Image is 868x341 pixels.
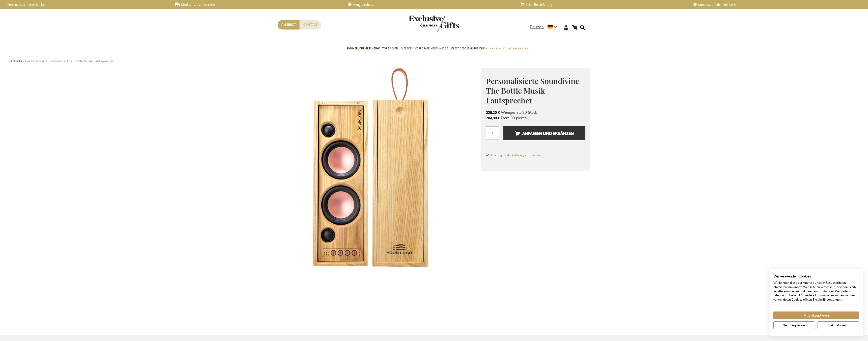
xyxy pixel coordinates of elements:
[429,273,451,298] a: Personalised Soundivine The Bottle Music Speaker
[356,273,378,298] a: Personalised Soundivine The Bottle Music Speaker
[308,273,330,298] a: Personalised Soundivine The Bottle Music Speaker
[415,46,448,51] span: Corporate Merchandise
[530,24,560,30] div: Deutsch
[380,300,402,324] a: Personalised Soundivine The Bottle Music Speaker
[8,59,22,64] a: Startseite
[773,321,815,329] button: cookie Einstellungen anpassen
[515,129,574,137] span: Anpassen und ergänzen
[401,46,413,51] span: Gift Sets
[782,323,806,328] span: Nein, anpassen
[404,273,427,298] a: Personalised Soundivine The Bottle Music Speaker
[380,273,402,298] a: Personalised Soundivine The Bottle Music Speaker
[804,313,829,318] span: Alle akzeptieren
[486,76,579,105] span: Personalisierte Soundivine The Bottle Musik Lautsprecher
[175,3,340,7] a: Direkter Versandservice
[486,116,500,121] span: 204,80 €
[278,20,300,30] a: Angebot
[773,311,859,319] button: Akzeptieren Sie alle cookies
[831,323,846,328] span: Ablehnen
[490,46,505,51] span: Pro Budget
[486,153,585,158] span: Loading product delivery information.
[404,300,427,324] a: Personalised Soundivine The Bottle Music Speaker
[453,273,475,298] a: Personalised Soundivine The Bottle Music Speaker
[818,321,859,329] button: Alle verweigern cookies
[332,300,354,324] a: Personalisierte Soundivine The Bottle Musik Lautsprecher
[348,3,512,7] a: Mengenrabatte
[332,273,354,298] a: Personalised Soundivine The Bottle Music Speaker
[409,15,459,32] img: Exclusive Business gifts logo
[347,46,380,51] span: Sommerliche geschenke
[486,126,499,140] input: Menge
[450,46,487,51] span: Select Geschenk Gutschein
[530,24,544,30] span: Deutsch
[773,281,859,302] p: Wir können diese zur Analyse unserer Besucherdaten platzieren, um unsere Webseite zu verbessern, ...
[486,110,585,115] li: Weniger als 90 Stück
[382,46,398,51] span: TOP 50 Gifts
[25,59,114,64] strong: Personalisierte Soundivine The Bottle Musik Lautsprecher
[773,274,859,279] h2: Wir verwenden Cookies
[409,15,434,32] a: store logo
[356,300,378,324] a: Personalised Soundivine The Bottle Music Speaker
[278,68,481,271] img: Personalised Soundivine The Bottle Music Speaker
[486,115,585,121] li: From 90 pieces
[300,20,321,30] a: Contact
[503,126,585,140] button: Anpassen und ergänzen
[508,46,528,51] span: Gelegenheiten
[3,3,167,7] a: Personalisierte Geschenke
[693,3,857,7] a: Kundenzufriedenheit 4,6/5
[520,3,685,7] a: Schnelle Lieferung
[486,110,500,115] span: 228,20 €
